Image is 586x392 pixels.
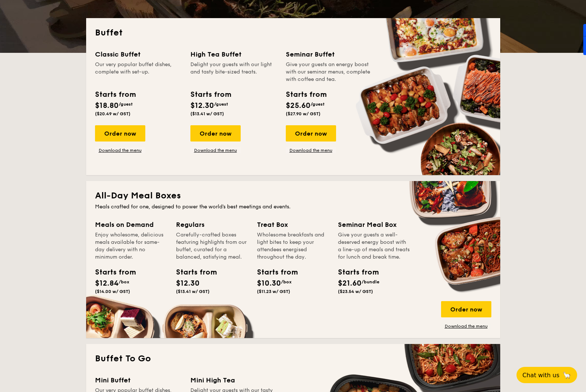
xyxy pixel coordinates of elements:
[176,267,209,278] div: Starts from
[286,89,326,100] div: Starts from
[119,279,129,284] span: /box
[286,61,372,83] div: Give your guests an energy boost with our seminar menus, complete with coffee and tea.
[176,289,210,294] span: ($13.41 w/ GST)
[190,147,241,153] a: Download the menu
[190,375,277,385] div: Mini High Tea
[441,301,491,317] div: Order now
[190,89,231,100] div: Starts from
[95,219,167,230] div: Meals on Demand
[176,219,248,230] div: Regulars
[257,231,329,261] div: Wholesome breakfasts and light bites to keep your attendees energised throughout the day.
[286,147,336,153] a: Download the menu
[119,102,133,107] span: /guest
[362,279,379,284] span: /bundle
[286,101,311,110] span: $25.60
[522,372,559,379] span: Chat with us
[257,267,290,278] div: Starts from
[311,102,325,107] span: /guest
[257,219,329,230] div: Treat Box
[95,279,119,288] span: $12.84
[190,61,277,83] div: Delight your guests with our light and tasty bite-sized treats.
[176,231,248,261] div: Carefully-crafted boxes featuring highlights from our buffet, curated for a balanced, satisfying ...
[95,353,491,365] h2: Buffet To Go
[286,125,336,142] div: Order now
[95,203,491,211] div: Meals crafted for one, designed to power the world's best meetings and events.
[257,289,290,294] span: ($11.23 w/ GST)
[562,371,571,379] span: 🦙
[95,49,182,59] div: Classic Buffet
[338,231,410,261] div: Give your guests a well-deserved energy boost with a line-up of meals and treats for lunch and br...
[95,101,119,110] span: $18.80
[338,289,373,294] span: ($23.54 w/ GST)
[190,49,277,59] div: High Tea Buffet
[286,111,321,116] span: ($27.90 w/ GST)
[257,279,281,288] span: $10.30
[190,111,224,116] span: ($13.41 w/ GST)
[95,111,131,116] span: ($20.49 w/ GST)
[441,323,491,329] a: Download the menu
[95,147,145,153] a: Download the menu
[516,367,577,383] button: Chat with us🦙
[338,267,371,278] div: Starts from
[95,125,145,142] div: Order now
[95,27,491,39] h2: Buffet
[95,89,135,100] div: Starts from
[95,375,182,385] div: Mini Buffet
[190,101,214,110] span: $12.30
[281,279,292,284] span: /box
[338,219,410,230] div: Seminar Meal Box
[95,190,491,202] h2: All-Day Meal Boxes
[190,125,241,142] div: Order now
[214,102,228,107] span: /guest
[95,289,130,294] span: ($14.00 w/ GST)
[95,61,182,83] div: Our very popular buffet dishes, complete with set-up.
[95,267,128,278] div: Starts from
[95,231,167,261] div: Enjoy wholesome, delicious meals available for same-day delivery with no minimum order.
[286,49,372,59] div: Seminar Buffet
[176,279,200,288] span: $12.30
[338,279,362,288] span: $21.60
